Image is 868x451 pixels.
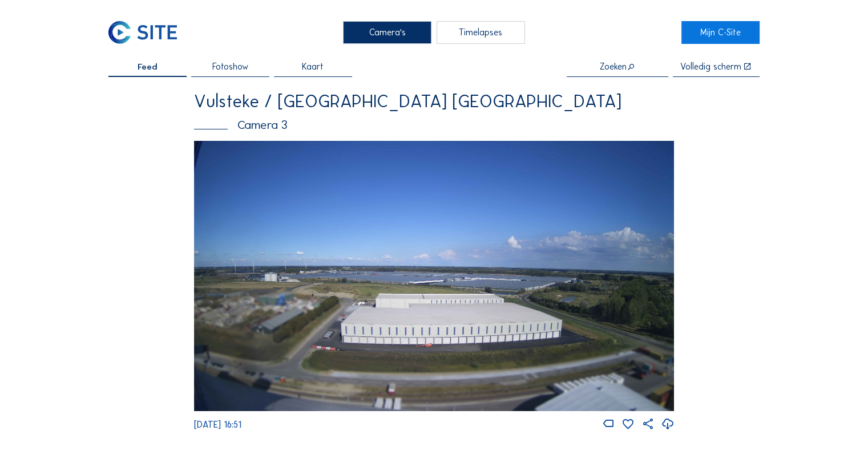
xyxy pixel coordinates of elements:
div: Timelapses [437,21,525,44]
span: Feed [138,62,158,71]
div: Vulsteke / [GEOGRAPHIC_DATA] [GEOGRAPHIC_DATA] [194,93,674,111]
a: Mijn C-Site [681,21,760,44]
div: Camera's [343,21,431,44]
span: Fotoshow [212,62,248,71]
img: Image [194,141,674,411]
div: Volledig scherm [680,62,741,71]
span: Kaart [302,62,324,71]
div: Camera 3 [194,119,674,131]
a: C-SITE Logo [108,21,187,44]
span: [DATE] 16:51 [194,419,241,430]
img: C-SITE Logo [108,21,176,44]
